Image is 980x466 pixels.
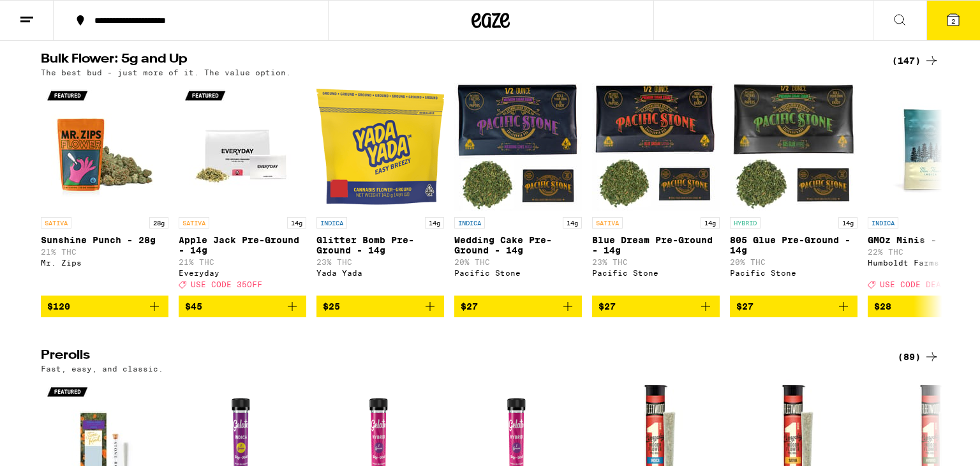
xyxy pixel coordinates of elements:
p: 14g [425,217,444,229]
button: Add to bag [179,296,306,317]
p: SATIVA [179,217,209,229]
p: Sunshine Punch - 28g [41,235,168,245]
a: (89) [898,349,939,365]
div: Pacific Stone [454,269,582,277]
p: 14g [287,217,306,229]
p: 20% THC [730,258,857,266]
span: $45 [185,301,202,312]
span: $27 [736,301,754,312]
p: INDICA [316,217,347,229]
span: $27 [598,301,616,312]
span: USE CODE DEALZ [880,281,951,289]
span: $120 [47,301,70,312]
span: $25 [323,301,340,312]
h2: Bulk Flower: 5g and Up [41,53,877,68]
a: Open page for Wedding Cake Pre-Ground - 14g from Pacific Stone [454,83,582,295]
img: Yada Yada - Glitter Bomb Pre-Ground - 14g [316,83,444,211]
div: Pacific Stone [730,269,857,277]
p: 21% THC [179,258,306,266]
button: 2 [926,1,980,40]
p: HYBRID [730,217,761,229]
p: 21% THC [41,248,168,256]
p: Wedding Cake Pre-Ground - 14g [454,235,582,255]
a: Open page for Apple Jack Pre-Ground - 14g from Everyday [179,83,306,295]
p: 23% THC [316,258,444,266]
a: Open page for Glitter Bomb Pre-Ground - 14g from Yada Yada [316,83,444,295]
p: Apple Jack Pre-Ground - 14g [179,235,306,255]
p: 805 Glue Pre-Ground - 14g [730,235,857,255]
img: Everyday - Apple Jack Pre-Ground - 14g [179,83,306,211]
div: Pacific Stone [592,269,720,277]
a: Open page for 805 Glue Pre-Ground - 14g from Pacific Stone [730,83,857,295]
a: (147) [892,53,939,68]
p: 23% THC [592,258,720,266]
a: Open page for Blue Dream Pre-Ground - 14g from Pacific Stone [592,83,720,295]
button: Add to bag [41,296,168,317]
div: Everyday [179,269,306,277]
p: 28g [149,217,168,229]
p: Fast, easy, and classic. [41,365,163,373]
p: INDICA [868,217,898,229]
button: Add to bag [730,296,857,317]
span: USE CODE 35OFF [191,281,262,289]
p: INDICA [454,217,485,229]
span: $27 [461,301,478,312]
div: Mr. Zips [41,259,168,267]
img: Pacific Stone - Wedding Cake Pre-Ground - 14g [454,83,582,211]
span: Hi. Need any help? [8,9,92,19]
button: Add to bag [454,296,582,317]
img: Pacific Stone - 805 Glue Pre-Ground - 14g [730,83,857,211]
p: 14g [563,217,582,229]
p: SATIVA [592,217,623,229]
span: 2 [951,17,955,25]
p: SATIVA [41,217,71,229]
button: Add to bag [316,296,444,317]
p: 20% THC [454,258,582,266]
p: 14g [838,217,857,229]
img: Pacific Stone - Blue Dream Pre-Ground - 14g [592,83,720,211]
p: The best bud - just more of it. The value option. [41,68,291,77]
div: Yada Yada [316,269,444,277]
button: Add to bag [592,296,720,317]
p: Glitter Bomb Pre-Ground - 14g [316,235,444,255]
p: Blue Dream Pre-Ground - 14g [592,235,720,255]
p: 14g [701,217,720,229]
span: $28 [874,301,891,312]
a: Open page for Sunshine Punch - 28g from Mr. Zips [41,83,168,295]
img: Mr. Zips - Sunshine Punch - 28g [41,83,168,211]
h2: Prerolls [41,349,877,365]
